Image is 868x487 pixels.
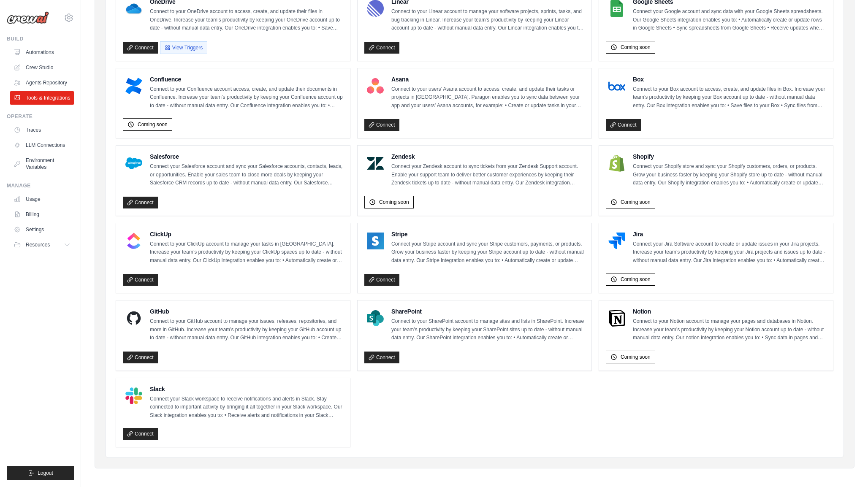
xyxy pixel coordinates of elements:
[123,197,158,208] a: Connect
[367,155,384,172] img: Zendesk Logo
[633,317,826,342] p: Connect to your Notion account to manage your pages and databases in Notion. Increase your team’s...
[10,91,74,105] a: Tools & Integrations
[633,307,826,316] h4: Notion
[125,155,142,172] img: Salesforce Logo
[7,466,74,480] button: Logout
[391,162,585,187] p: Connect your Zendesk account to sync tickets from your Zendesk Support account. Enable your suppo...
[10,223,74,236] a: Settings
[364,119,399,131] a: Connect
[150,152,343,161] h4: Salesforce
[123,274,158,286] a: Connect
[125,310,142,327] img: GitHub Logo
[150,230,343,238] h4: ClickUp
[160,41,207,54] button: View Triggers
[606,119,641,131] a: Connect
[608,155,625,172] img: Shopify Logo
[10,46,74,59] a: Automations
[150,307,343,316] h4: GitHub
[621,199,651,206] span: Coming soon
[608,310,625,327] img: Notion Logo
[138,121,168,128] span: Coming soon
[367,233,384,249] img: Stripe Logo
[10,154,74,174] a: Environment Variables
[379,199,409,206] span: Coming soon
[10,238,74,252] button: Resources
[7,113,74,120] div: Operate
[123,42,158,54] a: Connect
[150,395,343,420] p: Connect your Slack workspace to receive notifications and alerts in Slack. Stay connected to impo...
[391,307,585,316] h4: SharePoint
[367,310,384,327] img: SharePoint Logo
[608,233,625,249] img: Jira Logo
[621,354,651,360] span: Coming soon
[10,61,74,74] a: Crew Studio
[633,240,826,265] p: Connect your Jira Software account to create or update issues in your Jira projects. Increase you...
[367,78,384,95] img: Asana Logo
[10,76,74,89] a: Agents Repository
[10,192,74,206] a: Usage
[150,8,343,32] p: Connect to your OneDrive account to access, create, and update their files in OneDrive. Increase ...
[633,8,826,32] p: Connect your Google account and sync data with your Google Sheets spreadsheets. Our Google Sheets...
[150,75,343,84] h4: Confluence
[150,385,343,393] h4: Slack
[608,78,625,95] img: Box Logo
[391,152,585,161] h4: Zendesk
[633,85,826,110] p: Connect to your Box account to access, create, and update files in Box. Increase your team’s prod...
[633,152,826,161] h4: Shopify
[38,470,53,476] span: Logout
[391,8,585,32] p: Connect to your Linear account to manage your software projects, sprints, tasks, and bug tracking...
[621,276,651,283] span: Coming soon
[391,317,585,342] p: Connect to your SharePoint account to manage sites and lists in SharePoint. Increase your team’s ...
[633,75,826,84] h4: Box
[633,162,826,187] p: Connect your Shopify store and sync your Shopify customers, orders, or products. Grow your busine...
[150,162,343,187] p: Connect your Salesforce account and sync your Salesforce accounts, contacts, leads, or opportunit...
[391,85,585,110] p: Connect to your users’ Asana account to access, create, and update their tasks or projects in [GE...
[26,241,50,248] span: Resources
[123,352,158,363] a: Connect
[364,274,399,286] a: Connect
[125,387,142,404] img: Slack Logo
[7,35,74,42] div: Build
[123,428,158,440] a: Connect
[633,230,826,238] h4: Jira
[125,78,142,95] img: Confluence Logo
[391,240,585,265] p: Connect your Stripe account and sync your Stripe customers, payments, or products. Grow your busi...
[10,123,74,137] a: Traces
[10,138,74,152] a: LLM Connections
[364,352,399,363] a: Connect
[125,233,142,249] img: ClickUp Logo
[7,182,74,189] div: Manage
[364,42,399,54] a: Connect
[391,75,585,84] h4: Asana
[150,85,343,110] p: Connect to your Confluence account access, create, and update their documents in Confluence. Incr...
[391,230,585,238] h4: Stripe
[150,240,343,265] p: Connect to your ClickUp account to manage your tasks in [GEOGRAPHIC_DATA]. Increase your team’s p...
[150,317,343,342] p: Connect to your GitHub account to manage your issues, releases, repositories, and more in GitHub....
[10,208,74,221] a: Billing
[621,44,651,51] span: Coming soon
[7,11,49,24] img: Logo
